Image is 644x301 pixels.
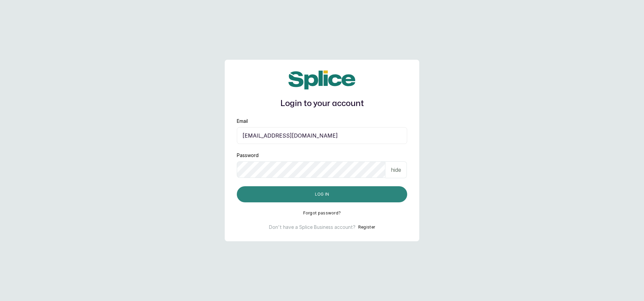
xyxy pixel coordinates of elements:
[237,186,407,202] button: Log in
[269,224,356,231] p: Don't have a Splice Business account?
[237,127,407,144] input: email@acme.com
[303,210,341,216] button: Forgot password?
[391,166,401,174] p: hide
[237,98,407,110] h1: Login to your account
[237,118,248,124] label: Email
[237,152,259,159] label: Password
[358,224,375,231] button: Register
